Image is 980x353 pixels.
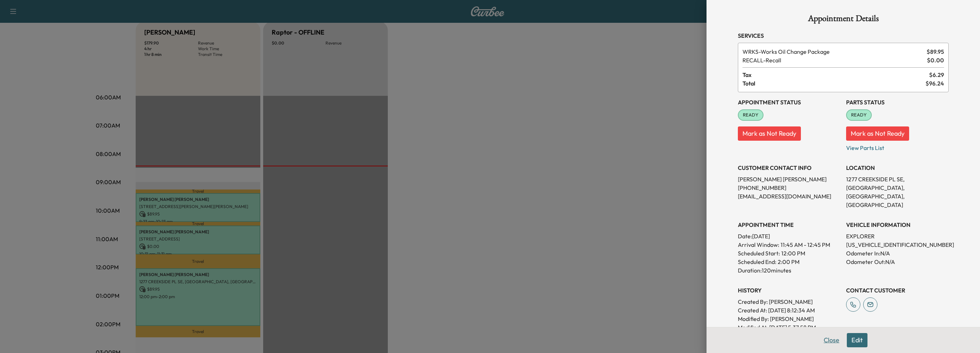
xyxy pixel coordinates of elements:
[846,286,949,295] h3: CONTACT CUSTOMER
[738,240,840,249] p: Arrival Window:
[738,126,801,141] button: Mark as Not Ready
[846,98,949,107] h3: Parts Status
[738,192,840,201] p: [EMAIL_ADDRESS][DOMAIN_NAME]
[738,220,840,229] h3: APPOINTMENT TIME
[846,126,909,141] button: Mark as Not Ready
[738,258,776,266] p: Scheduled End:
[742,56,924,64] span: Recall
[742,47,924,56] span: Works Oil Change Package
[738,163,840,172] h3: CUSTOMER CONTACT INFO
[738,306,840,315] p: Created At : [DATE] 8:12:34 AM
[739,111,763,119] span: READY
[738,323,840,332] p: Modified At : [DATE] 5:37:58 PM
[846,249,949,258] p: Odometer In: N/A
[846,175,949,209] p: 1277 CREEKSIDE PL SE, [GEOGRAPHIC_DATA], [GEOGRAPHIC_DATA], [GEOGRAPHIC_DATA]
[846,232,949,240] p: EXPLORER
[927,47,944,56] span: $ 89.95
[738,315,840,323] p: Modified By : [PERSON_NAME]
[781,240,830,249] span: 11:45 AM - 12:45 PM
[738,249,780,258] p: Scheduled Start:
[846,220,949,229] h3: VEHICLE INFORMATION
[846,240,949,249] p: [US_VEHICLE_IDENTIFICATION_NUMBER]
[738,98,840,107] h3: Appointment Status
[819,333,844,347] button: Close
[738,14,949,26] h1: Appointment Details
[742,71,929,79] span: Tax
[846,141,949,152] p: View Parts List
[738,266,840,275] p: Duration: 120 minutes
[846,258,949,266] p: Odometer Out: N/A
[781,249,805,258] p: 12:00 PM
[847,333,867,347] button: Edit
[927,56,944,64] span: $ 0.00
[929,71,944,79] span: $ 6.29
[847,111,871,119] span: READY
[738,286,840,295] h3: History
[926,79,944,88] span: $ 96.24
[738,183,840,192] p: [PHONE_NUMBER]
[742,79,926,88] span: Total
[738,175,840,183] p: [PERSON_NAME] [PERSON_NAME]
[738,232,840,240] p: Date: [DATE]
[778,258,799,266] p: 2:00 PM
[738,31,949,40] h3: Services
[846,163,949,172] h3: LOCATION
[738,297,840,306] p: Created By : [PERSON_NAME]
